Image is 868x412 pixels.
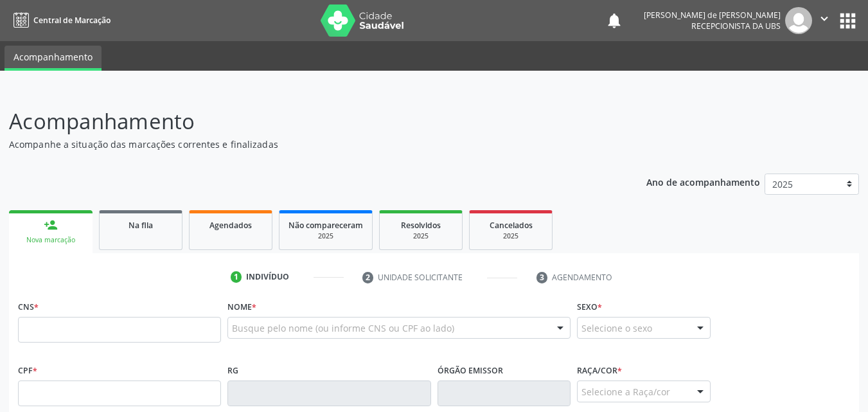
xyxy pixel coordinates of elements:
span: Central de Marcação [33,15,111,26]
div: Nova marcação [18,235,84,245]
div: [PERSON_NAME] de [PERSON_NAME] [644,10,781,21]
span: Recepcionista da UBS [691,21,781,31]
span: Não compareceram [288,220,363,231]
div: 2025 [479,231,543,241]
div: Indivíduo [246,271,289,283]
div: 2025 [389,231,453,241]
label: CNS [18,297,39,317]
span: Busque pelo nome (ou informe CNS ou CPF ao lado) [232,321,454,335]
a: Acompanhamento [4,46,102,71]
label: Raça/cor [577,361,622,381]
a: Central de Marcação [9,10,111,31]
span: Na fila [128,220,153,231]
div: 2025 [288,231,363,241]
span: Agendados [209,220,252,231]
div: 1 [231,271,242,283]
p: Acompanhe a situação das marcações correntes e finalizadas [9,138,604,151]
div: person_add [44,218,58,232]
i:  [817,12,831,26]
label: Órgão emissor [438,361,503,381]
p: Acompanhamento [9,105,604,138]
label: Nome [227,297,256,317]
img: img [785,7,812,34]
span: Selecione o sexo [581,321,652,335]
label: RG [227,361,238,381]
label: Sexo [577,297,602,317]
span: Resolvidos [401,220,441,231]
span: Cancelados [490,220,533,231]
button: apps [837,10,859,32]
span: Selecione a Raça/cor [581,385,670,399]
p: Ano de acompanhamento [646,174,760,190]
button: notifications [605,12,623,30]
button:  [812,7,837,34]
